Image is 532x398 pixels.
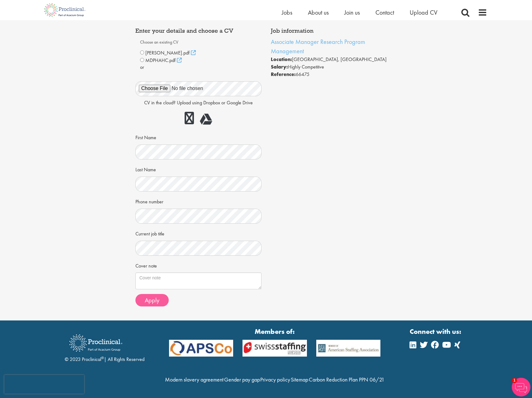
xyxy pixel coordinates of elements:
[135,196,163,206] label: Phone number
[135,28,261,34] h4: Enter your details and choose a CV
[145,296,159,304] span: Apply
[271,38,365,55] a: Associate Manager Research Program Management
[344,8,360,17] a: Join us
[271,64,288,70] strong: Salary:
[410,8,437,17] a: Upload CV
[164,340,238,357] img: APSCo
[169,327,381,336] strong: Members of:
[238,340,312,357] img: APSCo
[224,376,260,383] a: Gender pay gap
[282,8,292,17] a: Jobs
[512,378,530,396] img: Chatbot
[135,294,169,306] button: Apply
[4,375,84,394] iframe: reCAPTCHA
[271,71,296,78] strong: Reference:
[135,164,156,173] label: Last Name
[101,355,104,360] sup: ®
[308,8,329,17] a: About us
[271,71,397,78] li: 66475
[145,57,176,64] span: MDPHAHC.pdf
[135,260,157,270] label: Cover note
[65,330,127,356] img: Proclinical Recruitment
[512,378,517,383] span: 1
[140,64,257,71] p: or
[375,8,394,17] a: Contact
[291,376,308,383] a: Sitemap
[140,37,257,48] label: Choose an existing CV
[309,376,384,383] a: Carbon Reduction Plan PPN 06/21
[135,132,156,141] label: First Name
[271,56,397,63] li: [GEOGRAPHIC_DATA], [GEOGRAPHIC_DATA]
[260,376,290,383] a: Privacy policy
[271,28,397,34] h4: Job information
[271,63,397,71] li: Highly Competitive
[145,50,190,56] span: [PERSON_NAME].pdf
[410,327,463,336] strong: Connect with us:
[135,99,261,107] p: CV in the cloud? Upload using Dropbox or Google Drive
[135,228,164,238] label: Current job title
[271,56,292,63] strong: Location:
[65,330,144,363] div: © 2023 Proclinical | All Rights Reserved
[165,376,224,383] a: Modern slavery agreement
[312,340,385,357] img: APSCo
